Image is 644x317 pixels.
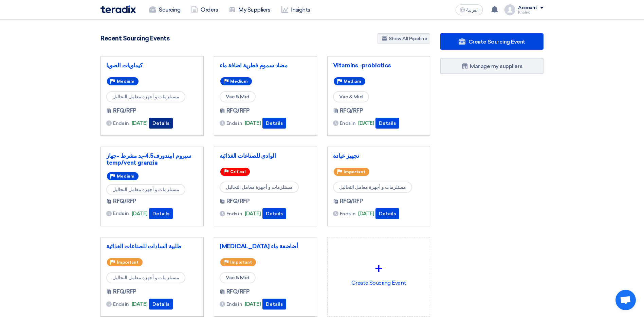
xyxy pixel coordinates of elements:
[504,4,515,15] img: profile_test.png
[226,197,250,205] span: RFQ/RFP
[220,152,311,159] a: الوادى للصناعات الغذائية
[466,8,479,13] span: العربية
[117,260,139,265] span: Important
[378,33,430,44] a: Show All Pipeline
[220,91,256,102] span: Vac & Mid
[149,208,173,219] button: Details
[113,107,136,115] span: RFQ/RFP
[226,107,250,115] span: RFQ/RFP
[113,210,129,217] span: Ends in
[132,210,148,218] span: [DATE]
[358,210,374,218] span: [DATE]
[344,79,361,84] span: Medium
[245,210,261,218] span: [DATE]
[106,62,198,69] a: كيماويات الصويا
[262,208,286,219] button: Details
[333,243,425,303] div: Create Soucring Event
[226,301,242,308] span: Ends in
[220,182,299,193] span: مستلزمات و أجهزة معامل التحاليل
[113,288,136,296] span: RFQ/RFP
[340,197,363,205] span: RFQ/RFP
[149,299,173,310] button: Details
[106,243,198,250] a: طلبية السادات للصناعات الغذائية
[100,35,169,42] h4: Recent Sourcing Events
[615,290,636,310] a: Open chat
[518,11,544,14] div: Khaled
[100,5,136,13] img: Teradix logo
[220,243,311,250] a: [MEDICAL_DATA] أضاضفة ماء
[262,299,286,310] button: Details
[226,120,242,127] span: Ends in
[230,169,246,174] span: Critical
[106,152,198,166] a: سيروم ابيندورف4.5-يد مشرط -جهاز temp/vent granzia
[149,118,173,129] button: Details
[223,2,276,17] a: My Suppliers
[262,118,286,129] button: Details
[518,5,537,11] div: Account
[117,174,134,179] span: Medium
[220,62,311,69] a: مضاد سموم فطرية اضافة ماء
[468,38,525,45] span: Create Sourcing Event
[340,107,363,115] span: RFQ/RFP
[113,301,129,308] span: Ends in
[220,272,256,283] span: Vac & Mid
[113,120,129,127] span: Ends in
[132,300,148,308] span: [DATE]
[106,184,185,195] span: مستلزمات و أجهزة معامل التحاليل
[230,260,252,265] span: Important
[340,210,356,217] span: Ends in
[106,91,185,102] span: مستلزمات و أجهزة معامل التحاليل
[333,62,425,69] a: Vitamins -probiotics
[456,4,483,15] button: العربية
[276,2,316,17] a: Insights
[132,119,148,127] span: [DATE]
[333,152,425,159] a: تجهيز عيادة
[117,79,134,84] span: Medium
[113,197,136,205] span: RFQ/RFP
[144,2,186,17] a: Sourcing
[344,169,365,174] span: Important
[358,119,374,127] span: [DATE]
[106,272,185,283] span: مستلزمات و أجهزة معامل التحاليل
[245,119,261,127] span: [DATE]
[333,258,425,279] div: +
[340,120,356,127] span: Ends in
[333,91,369,102] span: Vac & Mid
[230,79,248,84] span: Medium
[226,210,242,217] span: Ends in
[245,300,261,308] span: [DATE]
[375,118,399,129] button: Details
[440,58,544,74] a: Manage my suppliers
[226,288,250,296] span: RFQ/RFP
[375,208,399,219] button: Details
[333,182,412,193] span: مستلزمات و أجهزة معامل التحاليل
[186,2,223,17] a: Orders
